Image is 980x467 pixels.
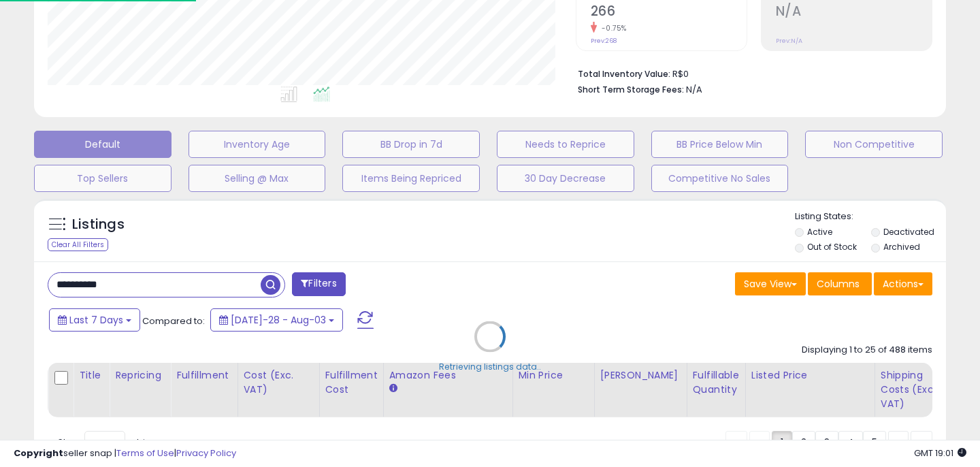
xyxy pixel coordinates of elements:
button: Default [34,131,171,158]
button: Needs to Reprice [497,131,634,158]
button: Inventory Age [189,131,326,158]
button: BB Drop in 7d [342,131,480,158]
button: Competitive No Sales [651,165,789,192]
b: Short Term Storage Fees: [578,84,684,95]
small: Prev: 268 [591,37,617,45]
b: Total Inventory Value: [578,68,670,80]
small: Prev: N/A [776,37,802,45]
div: Retrieving listings data.. [439,360,541,372]
small: -0.75% [597,23,627,33]
button: Selling @ Max [189,165,326,192]
button: Top Sellers [34,165,171,192]
li: R$0 [578,65,922,81]
button: BB Price Below Min [651,131,789,158]
strong: Copyright [14,447,63,460]
div: seller snap | | [14,447,236,460]
h2: N/A [776,3,932,22]
button: Items Being Repriced [342,165,480,192]
button: Non Competitive [805,131,943,158]
button: 30 Day Decrease [497,165,634,192]
h2: 266 [591,3,747,22]
span: N/A [686,83,702,96]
